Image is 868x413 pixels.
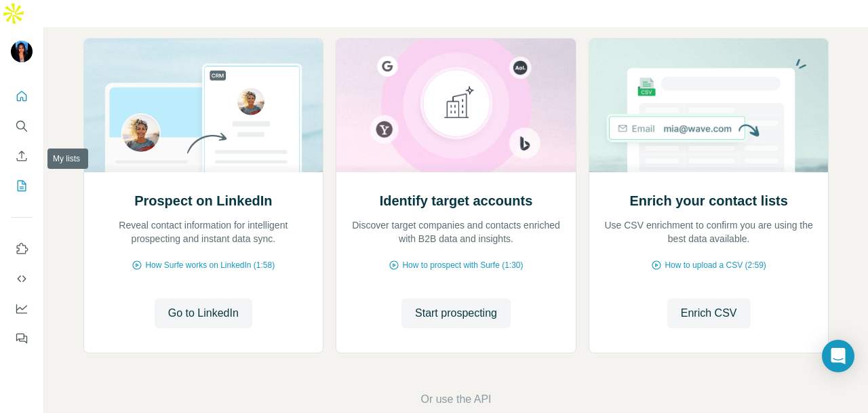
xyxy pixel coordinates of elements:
button: Go to LinkedIn [155,298,252,328]
p: Use CSV enrichment to confirm you are using the best data available. [603,218,815,245]
p: Reveal contact information for intelligent prospecting and instant data sync. [98,218,310,245]
button: Feedback [11,326,33,351]
span: How to prospect with Surfe (1:30) [402,259,523,271]
button: Or use the API [420,391,491,408]
button: Enrich CSV [667,298,751,328]
span: How Surfe works on LinkedIn (1:58) [145,259,275,271]
div: Open Intercom Messenger [822,340,854,372]
img: Avatar [11,41,33,62]
button: Use Surfe API [11,267,33,291]
h2: Enrich your contact lists [629,191,787,210]
button: My lists [11,174,33,198]
h2: Identify target accounts [380,191,533,210]
img: Identify target accounts [336,39,576,172]
p: Discover target companies and contacts enriched with B2B data and insights. [350,218,562,245]
img: Enrich your contact lists [589,39,829,172]
span: Enrich CSV [681,305,737,321]
span: How to upload a CSV (2:59) [665,259,766,271]
button: Search [11,114,33,138]
img: Prospect on LinkedIn [83,39,324,172]
span: Go to LinkedIn [168,305,239,321]
button: Dashboard [11,296,33,321]
h2: Prospect on LinkedIn [134,191,272,210]
button: Enrich CSV [11,144,33,168]
button: Quick start [11,84,33,109]
button: Use Surfe on LinkedIn [11,237,33,261]
button: Start prospecting [401,298,511,328]
span: Start prospecting [415,305,497,321]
